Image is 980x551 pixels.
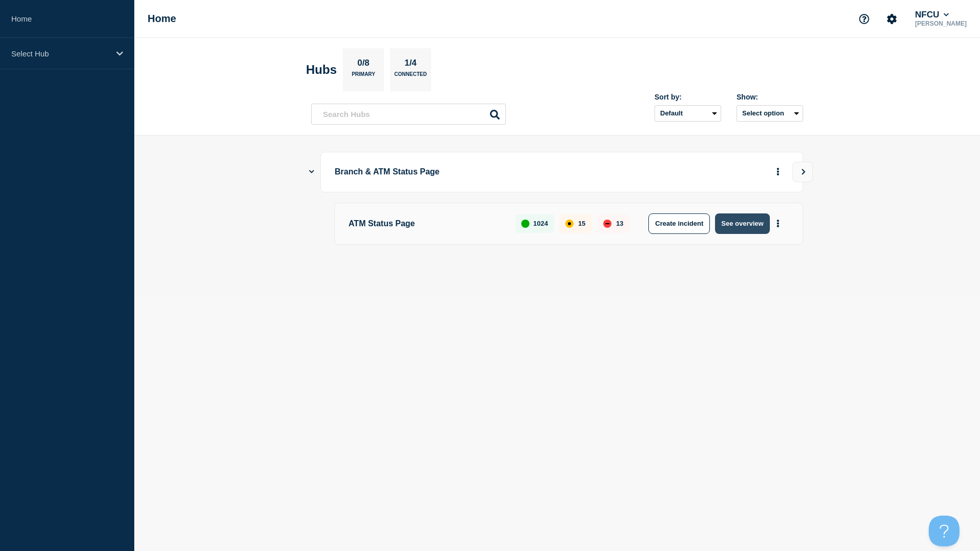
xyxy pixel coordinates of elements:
button: Show Connected Hubs [309,168,314,176]
div: up [521,220,529,228]
button: View [792,162,813,182]
h2: Hubs [306,63,337,77]
p: 15 [578,220,585,227]
div: Show: [737,93,803,101]
h1: Home [148,13,176,25]
button: NFCU [913,10,951,20]
select: Sort by [655,105,721,122]
p: Select Hub [11,49,110,58]
input: Search Hubs [311,104,506,125]
button: Account settings [881,8,903,30]
div: Sort by: [655,93,721,101]
button: Create incident [648,213,710,234]
p: 1/4 [401,58,421,71]
p: 13 [616,220,623,227]
button: More actions [771,163,785,182]
p: Primary [352,71,375,82]
button: See overview [715,213,769,234]
button: More actions [771,214,785,233]
p: 0/8 [354,58,374,71]
p: 1024 [533,220,548,227]
div: down [603,220,611,228]
button: Select option [737,105,803,122]
p: Connected [394,71,426,82]
button: Support [853,8,875,30]
div: affected [565,220,574,228]
p: ATM Status Page [349,213,504,234]
p: Branch & ATM Status Page [335,163,618,182]
iframe: Help Scout Beacon - Open [929,516,959,546]
p: [PERSON_NAME] [913,20,969,27]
